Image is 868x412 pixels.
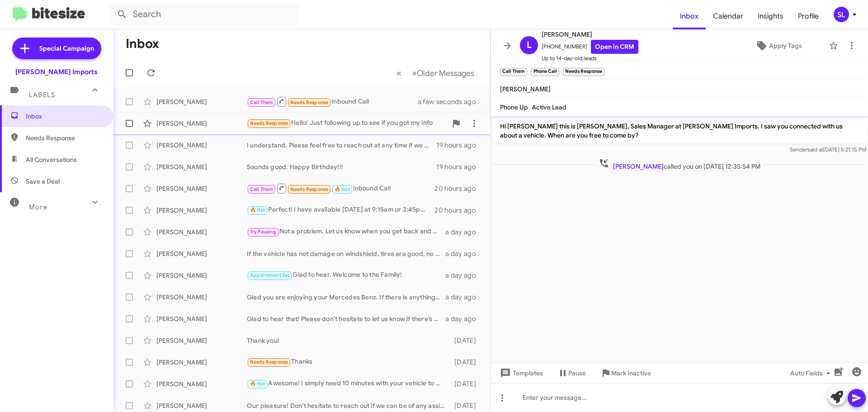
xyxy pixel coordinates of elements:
[250,381,265,387] span: 🔥 Hot
[563,68,604,76] small: Needs Response
[532,103,566,111] span: Active Lead
[436,162,483,171] div: 19 hours ago
[29,91,55,99] span: Labels
[247,118,447,128] div: Hello! Just following up to see if you got my info
[750,3,791,29] a: Insights
[109,4,299,25] input: Search
[29,203,47,211] span: More
[247,314,445,323] div: Glad to hear that! Please don’t hesitate to let us know if there’s anything else we can do to ass...
[434,184,483,193] div: 20 hours ago
[247,205,434,215] div: Perfect! I have available [DATE] at 9:15am or 3:45pm. Let me know if either of those times work f...
[500,85,551,93] span: [PERSON_NAME]
[26,155,77,164] span: All Conversations
[826,7,858,22] button: SL
[406,64,480,82] button: Next
[834,7,849,22] div: SL
[247,249,445,258] div: If the vehicle has not damage on windshield, tires are good, no body damage. It should bring betw...
[445,227,483,237] div: a day ago
[807,146,823,153] span: said at
[445,314,483,323] div: a day ago
[126,37,159,51] h1: Inbox
[156,358,247,367] div: [PERSON_NAME]
[412,67,417,79] span: »
[542,54,638,63] span: Up to 14-day-old leads
[250,99,274,105] span: Call Them
[445,271,483,280] div: a day ago
[12,38,101,59] a: Special Campaign
[290,186,329,192] span: Needs Response
[156,119,247,128] div: [PERSON_NAME]
[156,97,247,106] div: [PERSON_NAME]
[595,158,764,171] span: called you on [DATE] 12:35:54 PM
[156,141,247,150] div: [PERSON_NAME]
[156,314,247,323] div: [PERSON_NAME]
[290,99,329,105] span: Needs Response
[250,272,290,278] span: Appointment Set
[491,365,550,381] button: Templates
[15,67,98,76] div: [PERSON_NAME] Imports
[429,97,483,106] div: a few seconds ago
[247,162,436,171] div: Sounds good. Happy Birthday!!!
[156,249,247,258] div: [PERSON_NAME]
[791,3,826,29] a: Profile
[250,186,274,192] span: Call Them
[445,249,483,258] div: a day ago
[450,336,483,345] div: [DATE]
[247,227,445,237] div: Not a problem. Let us know when you get back and we can set up a time.
[156,336,247,345] div: [PERSON_NAME]
[250,359,288,365] span: Needs Response
[498,365,543,381] span: Templates
[335,186,350,192] span: 🔥 Hot
[436,141,483,150] div: 19 hours ago
[247,141,436,150] div: I understand. Please feel free to reach out at any time if we can be of assistance
[250,120,288,126] span: Needs Response
[247,183,434,194] div: Inbound Call
[568,365,586,381] span: Pause
[250,207,265,213] span: 🔥 Hot
[500,103,528,111] span: Phone Up
[550,365,593,381] button: Pause
[156,271,247,280] div: [PERSON_NAME]
[396,67,401,79] span: «
[156,401,247,410] div: [PERSON_NAME]
[26,112,103,121] span: Inbox
[450,379,483,388] div: [DATE]
[156,227,247,237] div: [PERSON_NAME]
[542,40,638,54] span: [PHONE_NUMBER]
[247,96,429,107] div: Inbound Call
[732,38,825,54] button: Apply Tags
[156,184,247,193] div: [PERSON_NAME]
[542,29,638,40] span: [PERSON_NAME]
[247,293,445,302] div: Glad you are enjoying your Mercedes Benz. If there is anything I can do in the future, do not hes...
[392,64,480,82] nav: Page navigation example
[156,293,247,302] div: [PERSON_NAME]
[493,118,866,143] p: Hi [PERSON_NAME] this is [PERSON_NAME], Sales Manager at [PERSON_NAME] Imports. I saw you connect...
[26,133,103,142] span: Needs Response
[250,229,276,235] span: Try Pausing
[673,3,706,29] a: Inbox
[790,146,866,153] span: Sender [DATE] 5:21:15 PM
[247,401,450,410] div: Our pleasure! Don’t hesitate to reach out if we can be of any assistance.
[527,38,532,52] span: L
[593,365,658,381] button: Mark Inactive
[769,38,802,54] span: Apply Tags
[156,206,247,215] div: [PERSON_NAME]
[706,3,750,29] a: Calendar
[247,336,450,345] div: Thank you!
[39,44,94,53] span: Special Campaign
[613,162,664,170] span: [PERSON_NAME]
[611,365,651,381] span: Mark Inactive
[156,162,247,171] div: [PERSON_NAME]
[531,68,559,76] small: Phone Call
[247,270,445,280] div: Glad to hear. Welcome to the Family!
[450,401,483,410] div: [DATE]
[247,379,450,389] div: Awesome! I simply need 10 minutes with your vehicle to maximize your offer. Are you available [DA...
[450,358,483,367] div: [DATE]
[156,379,247,388] div: [PERSON_NAME]
[783,365,841,381] button: Auto Fields
[26,177,60,186] span: Save a Deal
